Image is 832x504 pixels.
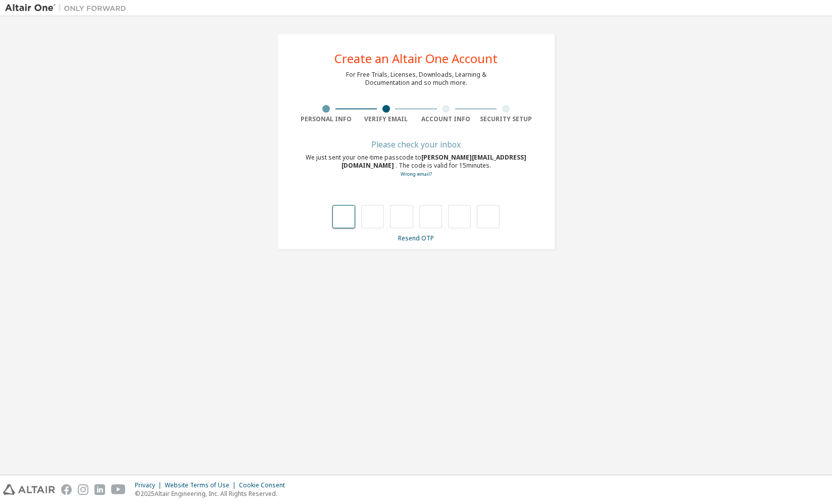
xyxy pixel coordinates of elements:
img: Altair One [5,3,131,13]
p: © 2025 Altair Engineering, Inc. All Rights Reserved. [135,489,291,498]
div: Security Setup [476,115,536,123]
a: Go back to the registration form [401,171,432,177]
div: Cookie Consent [239,481,291,489]
div: Website Terms of Use [165,481,239,489]
div: Account Info [416,115,476,123]
div: Verify Email [356,115,416,123]
div: Personal Info [297,115,357,123]
span: [PERSON_NAME][EMAIL_ADDRESS][DOMAIN_NAME] [341,153,527,170]
img: altair_logo.svg [3,484,55,495]
div: Please check your inbox [297,141,536,147]
img: instagram.svg [78,484,88,495]
div: For Free Trials, Licenses, Downloads, Learning & Documentation and so much more. [346,71,486,87]
img: facebook.svg [61,484,72,495]
div: Create an Altair One Account [334,53,498,65]
img: youtube.svg [111,484,126,495]
img: linkedin.svg [94,484,105,495]
a: Resend OTP [398,234,434,242]
div: We just sent your one-time passcode to . The code is valid for 15 minutes. [297,154,536,178]
div: Privacy [135,481,165,489]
